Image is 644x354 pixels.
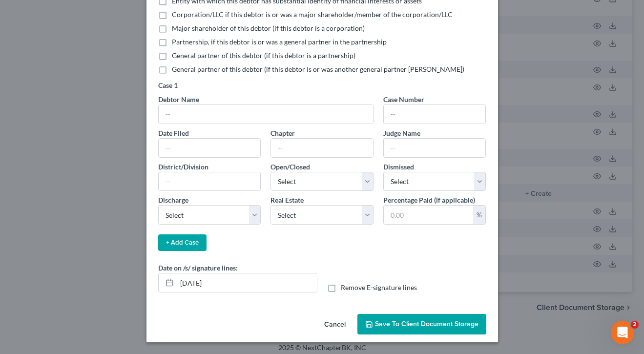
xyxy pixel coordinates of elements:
label: Date on /s/ signature lines: [158,263,238,273]
input: -- [384,139,486,157]
input: -- [384,105,486,124]
label: Judge Name [383,128,420,138]
input: -- [159,139,261,157]
span: 2 [631,321,639,329]
input: -- [271,139,373,157]
span: General partner of this debtor (if this debtor is or was another general partner [PERSON_NAME]) [172,65,464,73]
button: Cancel [316,315,353,334]
button: + Add Case [158,234,207,251]
label: Real Estate [270,195,304,205]
span: Save to Client Document Storage [375,320,478,328]
input: 0.00 [384,206,474,224]
span: Partnership, if this debtor is or was a general partner in the partnership [172,38,387,46]
label: Discharge [158,195,188,205]
input: MM/DD/YYYY [177,273,317,292]
label: Percentage Paid (if applicable) [383,195,475,205]
span: Remove E-signature lines [341,283,417,292]
label: Debtor Name [158,94,199,104]
label: District/Division [158,162,208,172]
label: Open/Closed [270,162,310,172]
span: Corporation/LLC if this debtor is or was a major shareholder/member of the corporation/LLC [172,10,453,19]
button: Save to Client Document Storage [357,314,486,334]
input: -- [159,105,373,124]
span: General partner of this debtor (if this debtor is a partnership) [172,51,355,60]
input: -- [159,172,261,191]
label: Date Filed [158,128,189,138]
iframe: Intercom live chat [611,321,634,344]
label: Case 1 [158,80,178,90]
div: % [473,206,485,224]
span: Major shareholder of this debtor (if this debtor is a corporation) [172,24,365,32]
label: Case Number [383,94,424,104]
label: Dismissed [383,162,414,172]
label: Chapter [270,128,295,138]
